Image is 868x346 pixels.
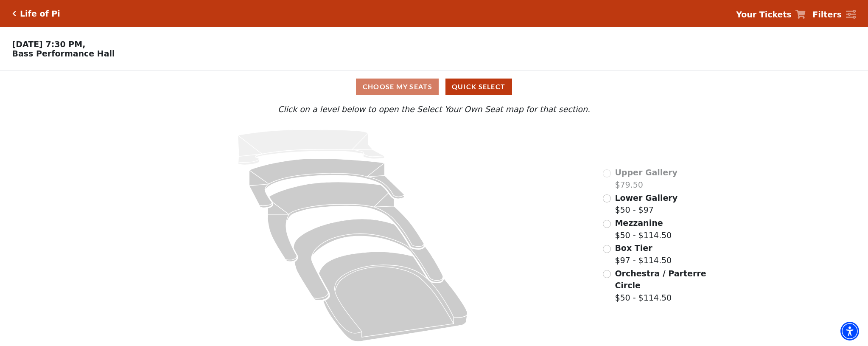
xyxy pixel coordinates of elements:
path: Orchestra / Parterre Circle - Seats Available: 32 [319,252,468,341]
path: Upper Gallery - Seats Available: 0 [238,130,384,165]
label: $50 - $97 [615,192,678,216]
span: Upper Gallery [615,168,678,177]
button: Quick Select [445,79,512,95]
label: $50 - $114.50 [615,217,672,241]
input: Lower Gallery$50 - $97 [603,194,611,203]
input: Orchestra / Parterre Circle$50 - $114.50 [603,270,611,278]
a: Click here to go back to filters [12,11,16,17]
h5: Life of Pi [20,9,60,19]
label: $50 - $114.50 [615,267,707,304]
label: $97 - $114.50 [615,242,672,266]
div: Accessibility Menu [840,322,859,340]
a: Filters [812,8,856,21]
span: Orchestra / Parterre Circle [615,269,706,290]
strong: Filters [812,10,842,19]
a: Your Tickets [736,8,806,21]
p: Click on a level below to open the Select Your Own Seat map for that section. [115,103,753,115]
span: Lower Gallery [615,193,678,203]
input: Mezzanine$50 - $114.50 [603,220,611,228]
input: Box Tier$97 - $114.50 [603,245,611,253]
label: $79.50 [615,166,678,191]
span: Box Tier [615,243,652,253]
span: Mezzanine [615,218,663,228]
strong: Your Tickets [736,10,792,19]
